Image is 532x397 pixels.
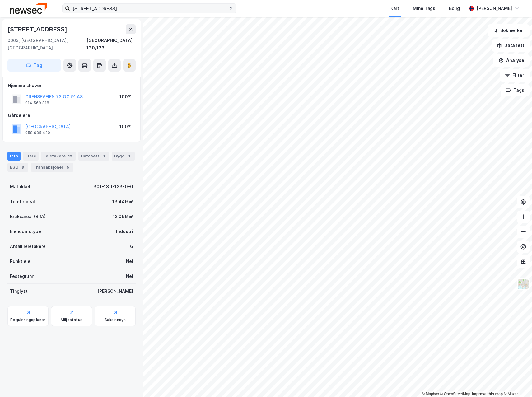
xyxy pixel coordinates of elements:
button: Datasett [492,39,530,52]
a: OpenStreetMap [440,392,470,396]
div: [STREET_ADDRESS] [7,24,68,34]
div: Matrikkel [10,183,30,190]
div: Tinglyst [10,287,28,295]
div: Transaksjoner [31,163,73,172]
button: Bokmerker [488,24,530,37]
div: Leietakere [41,152,76,161]
div: 13 449 ㎡ [112,198,133,205]
div: [PERSON_NAME] [97,287,133,295]
div: Hjemmelshaver [8,82,135,89]
div: Mine Tags [413,5,435,12]
div: Bygg [112,152,135,161]
div: 0663, [GEOGRAPHIC_DATA], [GEOGRAPHIC_DATA] [7,37,86,52]
div: Festegrunn [10,273,34,280]
div: Kart [390,5,399,12]
div: 100% [119,93,132,100]
div: 16 [67,153,73,159]
div: [GEOGRAPHIC_DATA], 130/123 [86,37,136,52]
div: Saksinnsyn [105,317,126,322]
div: Datasett [78,152,109,161]
img: Z [517,278,529,290]
div: Industri [116,228,133,235]
div: 8 [20,164,26,170]
div: 3 [100,153,107,159]
div: Tomteareal [10,198,35,205]
div: Gårdeiere [8,112,135,119]
div: Punktleie [10,258,30,265]
button: Tags [501,84,530,96]
iframe: Chat Widget [501,367,532,397]
button: Tag [7,59,61,72]
div: Kontrollprogram for chat [501,367,532,397]
div: 958 935 420 [25,130,50,135]
div: Eiere [23,152,39,161]
button: Analyse [493,54,530,67]
img: newsec-logo.f6e21ccffca1b3a03d2d.png [10,3,47,14]
div: 100% [119,123,132,130]
div: Eiendomstype [10,228,41,235]
div: Bolig [449,5,460,12]
div: ESG [7,163,28,172]
div: 301-130-123-0-0 [93,183,133,190]
a: Improve this map [472,392,503,396]
div: Miljøstatus [61,317,82,322]
div: Nei [126,273,133,280]
div: 12 096 ㎡ [113,213,133,220]
div: Info [7,152,21,161]
div: 5 [65,164,71,170]
div: 16 [128,243,133,250]
button: Filter [500,69,530,82]
div: Nei [126,258,133,265]
input: Søk på adresse, matrikkel, gårdeiere, leietakere eller personer [70,4,229,13]
a: Mapbox [422,392,439,396]
div: [PERSON_NAME] [477,5,512,12]
div: 914 569 818 [25,100,49,105]
div: Reguleringsplaner [10,317,45,322]
div: Bruksareal (BRA) [10,213,46,220]
div: Antall leietakere [10,243,46,250]
div: 1 [126,153,132,159]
